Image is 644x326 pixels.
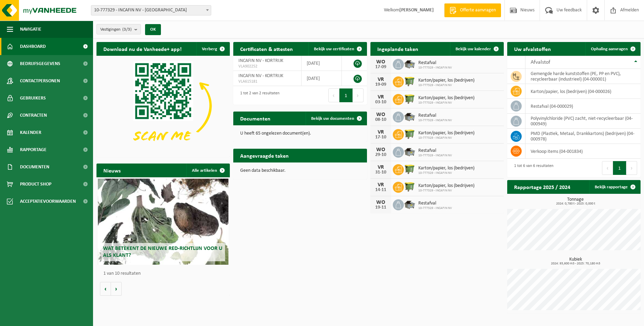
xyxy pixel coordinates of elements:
span: Vestigingen [100,24,132,35]
h2: Nieuws [96,164,127,177]
div: 19-11 [374,205,388,210]
img: WB-1100-HPE-GN-50 [404,128,416,140]
span: Navigatie [20,21,41,38]
img: WB-1100-HPE-GN-50 [404,75,416,87]
button: Next [626,161,637,175]
h2: Ingeplande taken [370,42,425,55]
span: Product Shop [20,176,51,193]
span: 10-777329 - INCAFIN NV [418,118,452,123]
span: Restafval [418,148,452,154]
span: Restafval [418,60,452,66]
span: Kalender [20,124,41,141]
div: 03-10 [374,100,388,105]
button: Previous [328,88,339,102]
button: 1 [613,161,626,175]
div: WO [374,147,388,153]
div: 31-10 [374,170,388,175]
img: WB-1100-HPE-GN-50 [404,93,416,105]
td: [DATE] [301,71,342,86]
h2: Aangevraagde taken [233,149,296,162]
span: INCAFIN NV - KORTRIJK [238,73,283,78]
td: gemengde harde kunststoffen (PE, PP en PVC), recycleerbaar (industrieel) (04-000001) [525,69,641,84]
span: Contracten [20,107,47,124]
div: VR [374,129,388,135]
button: OK [145,24,161,35]
span: 10-777329 - INCAFIN NV [418,66,452,70]
a: Wat betekent de nieuwe RED-richtlijn voor u als klant? [98,179,229,265]
div: WO [374,200,388,205]
span: 2024: 0,780 t - 2025: 0,000 t [511,202,641,206]
span: Ophaling aanvragen [591,47,628,51]
span: 10-777329 - INCAFIN NV [418,136,474,140]
div: VR [374,182,388,188]
a: Offerte aanvragen [444,3,501,17]
h2: Documenten [233,112,277,125]
span: VLA615181 [238,79,296,84]
span: 10-777329 - INCAFIN NV [418,189,474,193]
div: 17-10 [374,135,388,140]
span: 10-777329 - INCAFIN NV [418,154,452,158]
a: Alle artikelen [186,164,229,177]
a: Bekijk uw kalender [450,42,503,56]
button: Vorige [100,282,111,296]
div: VR [374,77,388,82]
p: 1 van 10 resultaten [103,271,226,276]
p: U heeft 65 ongelezen document(en). [240,131,360,136]
div: 1 tot 6 van 6 resultaten [511,160,553,176]
button: Previous [602,161,613,175]
td: polyvinylchloride (PVC) zacht, niet-recycleerbaar (04-000949) [525,114,641,129]
span: Dashboard [20,38,46,55]
span: Karton/papier, los (bedrijven) [418,130,474,136]
span: Karton/papier, los (bedrijven) [418,166,474,171]
span: Bekijk uw certificaten [314,47,354,51]
span: 10-777329 - INCAFIN NV [418,171,474,175]
span: Rapportage [20,141,47,158]
div: WO [374,112,388,117]
div: VR [374,165,388,170]
img: WB-5000-GAL-GY-01 [404,198,416,210]
span: 10-777329 - INCAFIN NV [418,206,452,210]
span: Restafval [418,201,452,206]
button: Vestigingen(3/3) [96,24,141,34]
a: Ophaling aanvragen [585,42,640,56]
span: 2024: 93,600 m3 - 2025: 70,180 m3 [511,262,641,265]
span: 10-777329 - INCAFIN NV - KORTRIJK [91,6,211,15]
span: VLA902252 [238,64,296,69]
span: Karton/papier, los (bedrijven) [418,95,474,101]
h2: Uw afvalstoffen [507,42,558,55]
button: 1 [339,88,353,102]
p: Geen data beschikbaar. [240,168,360,173]
h3: Kubiek [511,257,641,265]
img: WB-5000-GAL-GY-01 [404,146,416,157]
strong: [PERSON_NAME] [399,8,434,13]
span: Contactpersonen [20,72,60,90]
span: Offerte aanvragen [458,7,498,14]
a: Bekijk rapportage [589,180,640,194]
div: 14-11 [374,188,388,192]
span: Acceptatievoorwaarden [20,193,76,210]
td: [DATE] [301,56,342,71]
td: verkoop items (04-001834) [525,144,641,159]
span: Restafval [418,113,452,118]
img: Download de VHEPlus App [96,56,230,156]
iframe: chat widget [3,311,115,326]
button: Next [353,88,364,102]
td: karton/papier, los (bedrijven) (04-000026) [525,84,641,99]
h2: Rapportage 2025 / 2024 [507,180,577,193]
h2: Download nu de Vanheede+ app! [96,42,188,55]
div: VR [374,94,388,100]
h3: Tonnage [511,197,641,206]
div: 29-10 [374,153,388,157]
img: WB-1100-HPE-GN-50 [404,181,416,192]
button: Volgende [111,282,122,296]
div: 17-09 [374,65,388,70]
div: 1 tot 2 van 2 resultaten [237,88,279,103]
count: (3/3) [122,27,132,32]
span: Karton/papier, los (bedrijven) [418,183,474,189]
div: WO [374,59,388,65]
span: 10-777329 - INCAFIN NV [418,83,474,87]
td: PMD (Plastiek, Metaal, Drankkartons) (bedrijven) (04-000978) [525,129,641,144]
span: Gebruikers [20,90,46,107]
span: Wat betekent de nieuwe RED-richtlijn voor u als klant? [103,246,222,258]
